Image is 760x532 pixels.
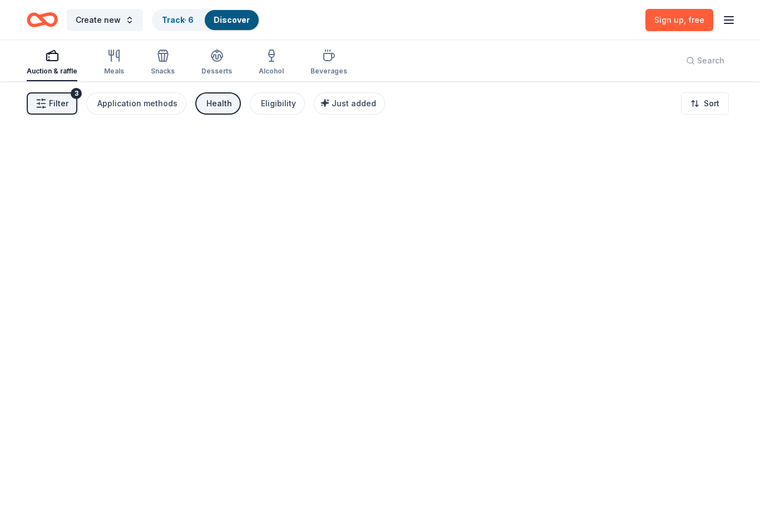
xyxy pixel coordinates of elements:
div: Beverages [310,67,347,76]
button: Application methods [86,92,186,115]
button: Health [195,92,241,115]
button: Track· 6Discover [152,9,260,31]
a: Sign up, free [645,9,713,31]
button: Auction & raffle [27,45,77,81]
button: Just added [314,92,385,115]
button: Sort [681,92,729,115]
div: Snacks [151,67,175,76]
span: Create new [76,13,121,27]
div: Health [206,97,232,110]
span: Sign up [654,15,704,24]
button: Eligibility [250,92,305,115]
button: Snacks [151,45,175,81]
button: Alcohol [259,45,284,81]
span: , free [684,15,704,24]
span: Sort [704,97,719,110]
span: Filter [49,97,68,110]
div: Application methods [97,97,177,110]
a: Discover [214,15,250,24]
div: Meals [104,67,124,76]
div: Alcohol [259,67,284,76]
div: Desserts [201,67,232,76]
a: Home [27,7,58,33]
button: Filter3 [27,92,77,115]
button: Meals [104,45,124,81]
div: Eligibility [261,97,296,110]
div: 3 [71,88,82,99]
a: Track· 6 [162,15,194,24]
div: Auction & raffle [27,67,77,76]
span: Just added [332,98,376,108]
button: Desserts [201,45,232,81]
button: Create new [67,9,143,31]
button: Beverages [310,45,347,81]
